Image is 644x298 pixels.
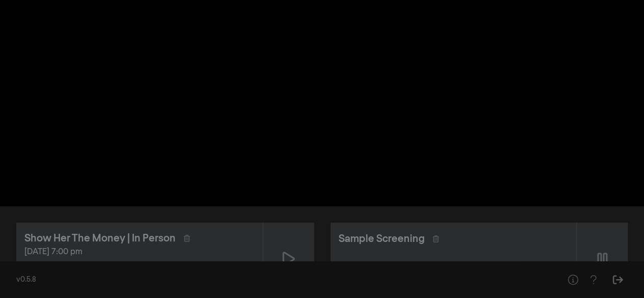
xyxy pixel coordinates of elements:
button: Sign Out [607,269,628,290]
div: Sample Screening [339,231,425,247]
button: Help [563,269,583,290]
div: Show Her The Money | In Person [24,231,176,246]
div: v0.5.8 [16,275,542,285]
button: Help [583,269,603,290]
div: [DATE] 7:00 pm [24,246,255,258]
